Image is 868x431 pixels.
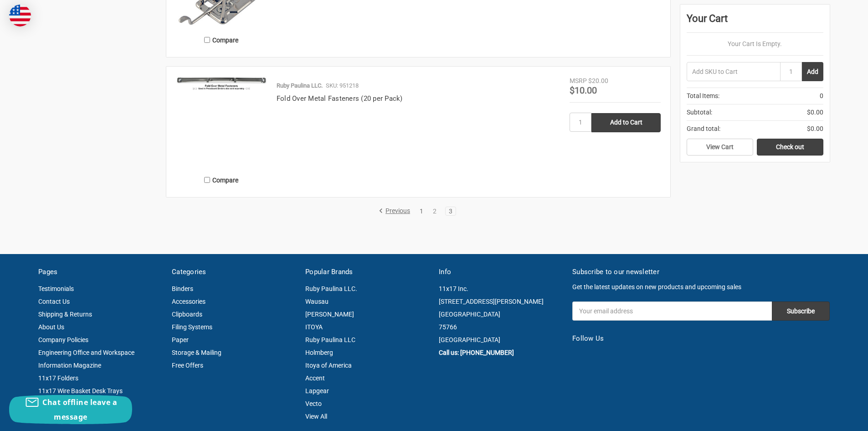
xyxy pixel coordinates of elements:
[379,207,413,215] a: Previous
[305,413,327,420] a: View All
[305,400,322,407] a: Vecto
[687,39,823,49] p: Your Cart Is Empty.
[820,91,823,101] span: 0
[572,282,830,292] p: Get the latest updates on new products and upcoming sales
[807,124,823,134] span: $0.00
[305,285,357,292] a: Ruby Paulina LLC.
[305,349,333,356] a: Holmberg
[772,301,830,321] input: Subscribe
[38,267,162,277] h5: Pages
[38,298,70,305] a: Contact Us
[172,336,189,343] a: Paper
[172,323,212,331] a: Filing Systems
[430,208,440,214] a: 2
[277,94,403,103] a: Fold Over Metal Fasteners (20 per Pack)
[38,323,64,331] a: About Us
[176,32,267,47] label: Compare
[9,395,132,424] button: Chat offline leave a message
[570,76,587,86] div: MSRP
[38,374,78,382] a: 11x17 Folders
[42,397,117,422] span: Chat offline leave a message
[687,139,753,156] a: View Cart
[807,108,823,117] span: $0.00
[572,301,772,321] input: Your email address
[439,267,563,277] h5: Info
[172,362,203,369] a: Free Offers
[802,62,823,81] button: Add
[687,62,780,81] input: Add SKU to Cart
[204,37,210,43] input: Compare
[277,81,323,90] p: Ruby Paulina LLC.
[305,298,329,305] a: Wausau
[572,333,830,344] h5: Follow Us
[305,336,355,343] a: Ruby Paulina LLC
[38,349,134,369] a: Engineering Office and Workspace Information Magazine
[570,85,597,96] span: $10.00
[588,77,608,84] span: $20.00
[439,282,563,346] address: 11x17 Inc. [STREET_ADDRESS][PERSON_NAME] [GEOGRAPHIC_DATA] 75766 [GEOGRAPHIC_DATA]
[172,285,193,292] a: Binders
[591,113,661,132] input: Add to Cart
[9,5,31,26] img: duty and tax information for United States
[446,208,456,214] a: 3
[204,177,210,183] input: Compare
[305,311,354,318] a: [PERSON_NAME]
[176,76,267,167] a: Fold Over Metal Fasteners (20 per Pack)
[305,374,325,382] a: Accent
[305,387,329,395] a: Lapgear
[305,362,352,369] a: Itoya of America
[172,298,205,305] a: Accessories
[38,311,92,318] a: Shipping & Returns
[687,91,719,101] span: Total Items:
[172,311,202,318] a: Clipboards
[38,387,123,395] a: 11x17 Wire Basket Desk Trays
[172,267,296,277] h5: Categories
[38,285,74,292] a: Testimonials
[326,81,359,90] p: SKU: 951218
[176,172,267,187] label: Compare
[305,267,429,277] h5: Popular Brands
[416,208,426,214] a: 1
[687,124,720,134] span: Grand total:
[176,76,267,92] img: Fold Over Metal Fasteners (20 per Pack)
[687,11,823,33] div: Your Cart
[38,336,88,343] a: Company Policies
[757,139,823,156] a: Check out
[305,323,323,331] a: ITOYA
[687,108,712,117] span: Subtotal:
[172,349,221,356] a: Storage & Mailing
[439,349,514,356] a: Call us: [PHONE_NUMBER]
[572,267,830,277] h5: Subscribe to our newsletter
